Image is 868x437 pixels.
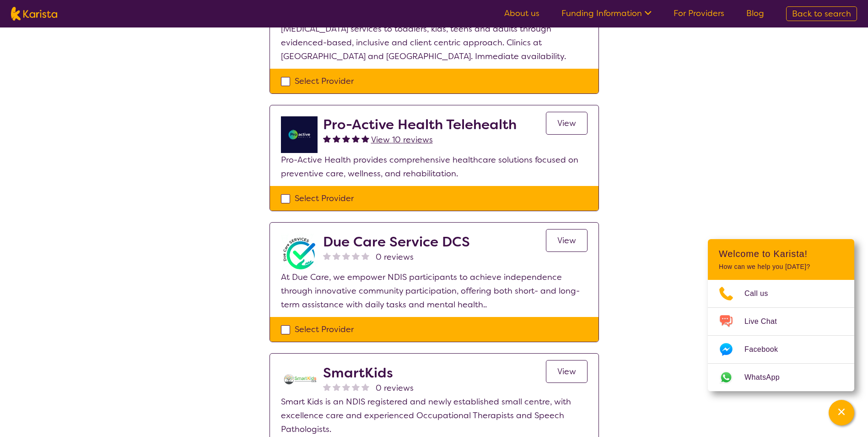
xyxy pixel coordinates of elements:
span: View [557,235,576,246]
span: View 10 reviews [371,134,433,145]
a: View [546,229,588,252]
img: nonereviewstar [352,252,360,260]
img: ymlb0re46ukcwlkv50cv.png [281,116,318,153]
p: [MEDICAL_DATA] services to toddlers, kids, teens and adults through evidenced-based, inclusive an... [281,22,588,63]
a: Back to search [786,6,857,21]
a: Web link opens in a new tab. [708,364,854,391]
a: View [546,360,588,383]
a: About us [504,8,539,19]
h2: Due Care Service DCS [323,234,470,250]
img: fullstar [342,135,350,142]
img: nonereviewstar [323,383,331,391]
span: View [557,118,576,129]
button: Channel Menu [829,400,854,426]
img: ppxf38cnarih3decgaop.png [281,234,318,270]
p: At Due Care, we empower NDIS participants to achieve independence through innovative community pa... [281,270,588,311]
p: How can we help you [DATE]? [719,263,843,271]
a: View 10 reviews [371,133,433,147]
img: fullstar [361,135,369,142]
img: fullstar [333,135,340,142]
img: nonereviewstar [323,252,331,260]
a: Funding Information [561,8,652,19]
img: nonereviewstar [333,383,340,391]
span: Live Chat [744,315,788,328]
img: nonereviewstar [361,252,369,260]
span: Facebook [744,343,789,356]
p: Smart Kids is an NDIS registered and newly established small centre, with excellence care and exp... [281,395,588,436]
img: fullstar [352,135,360,142]
img: Karista logo [11,7,57,21]
h2: SmartKids [323,365,414,381]
ul: Choose channel [708,280,854,391]
a: View [546,112,588,135]
div: Channel Menu [708,239,854,391]
img: nonereviewstar [352,383,360,391]
img: fullstar [323,135,331,142]
span: 0 reviews [376,381,414,395]
span: WhatsApp [744,371,791,384]
a: Blog [746,8,764,19]
img: nonereviewstar [342,383,350,391]
p: Pro-Active Health provides comprehensive healthcare solutions focused on preventive care, wellnes... [281,153,588,180]
span: Back to search [792,8,851,19]
span: 0 reviews [376,250,414,264]
img: nonereviewstar [342,252,350,260]
a: For Providers [674,8,724,19]
img: ltnxvukw6alefghrqtzz.png [281,365,318,395]
span: View [557,366,576,377]
h2: Welcome to Karista! [719,248,843,259]
span: Call us [744,287,779,300]
h2: Pro-Active Health Telehealth [323,116,517,133]
img: nonereviewstar [361,383,369,391]
img: nonereviewstar [333,252,340,260]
